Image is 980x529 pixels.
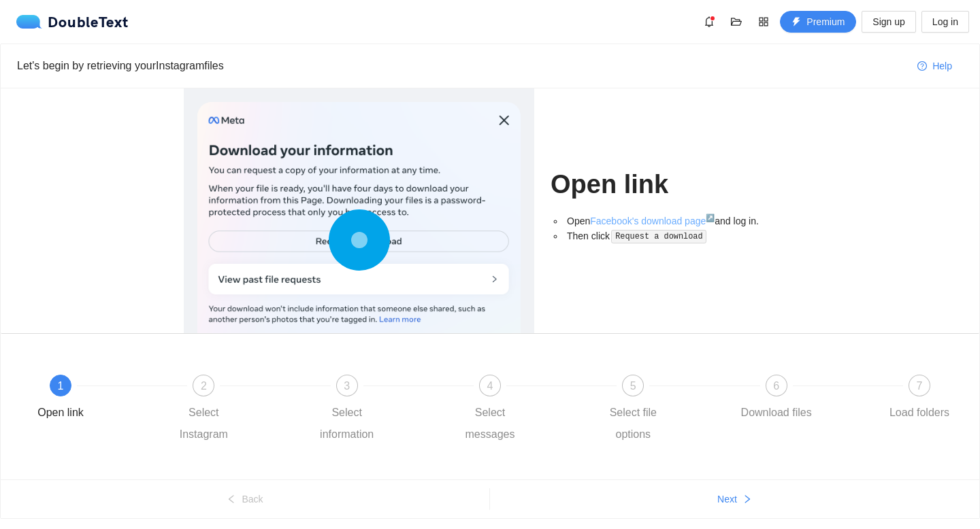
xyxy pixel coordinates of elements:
span: Help [932,58,952,73]
button: Log in [921,11,969,33]
div: 2Select Instagram [164,375,307,445]
div: 1Open link [21,375,164,424]
img: logo [16,15,48,29]
div: 7Load folders [880,375,959,424]
button: folder-open [725,11,747,33]
div: 3Select information [308,375,451,445]
span: 5 [630,380,636,392]
div: Select file options [593,402,672,445]
span: folder-open [726,16,747,27]
button: Nextright [490,488,979,510]
span: 6 [773,380,779,392]
span: 7 [917,380,923,392]
span: Premium [806,14,845,29]
div: 6Download files [737,375,880,424]
a: logoDoubleText [16,15,129,29]
button: Sign up [862,11,915,33]
span: thunderbolt [791,17,801,28]
span: appstore [753,16,774,27]
code: Request a download [611,230,706,243]
div: Select messages [451,402,529,445]
div: Select Instagram [164,402,243,445]
sup: ↗ [706,214,715,222]
button: thunderboltPremium [780,11,856,33]
span: question-circle [917,61,927,72]
button: appstore [753,11,774,33]
button: bell [698,11,720,33]
span: Log in [932,14,958,29]
span: 4 [487,380,493,392]
span: right [742,494,752,505]
div: Load folders [889,402,949,424]
span: 2 [201,380,207,392]
div: 5Select file options [593,375,736,445]
div: Let's begin by retrieving your Instagram files [17,57,906,74]
h1: Open link [551,169,796,201]
a: Facebook's download page↗ [590,216,715,226]
span: 1 [58,380,64,392]
span: Sign up [872,14,904,29]
div: Download files [741,402,812,424]
li: Then click [564,228,796,244]
div: 4Select messages [451,375,593,445]
button: leftBack [1,488,489,510]
span: 3 [344,380,350,392]
div: DoubleText [16,15,129,29]
div: Open link [37,402,84,424]
span: Next [717,492,737,507]
li: Open and log in. [564,214,796,228]
button: question-circleHelp [906,55,963,77]
span: bell [699,16,719,27]
div: Select information [308,402,387,445]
